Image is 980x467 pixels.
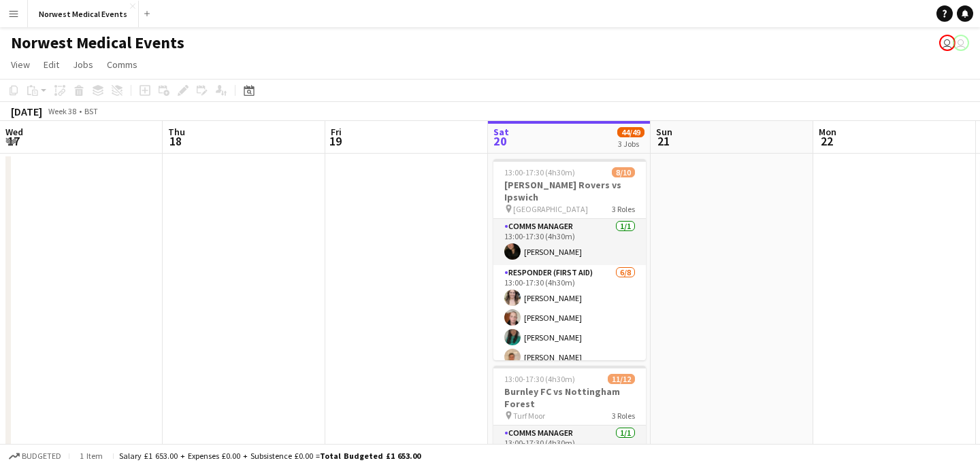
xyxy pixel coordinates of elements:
[612,167,635,177] span: 8/10
[75,451,108,461] span: 1 item
[5,126,23,138] span: Wed
[819,126,836,138] span: Mon
[612,411,635,421] span: 3 Roles
[45,106,79,116] span: Week 38
[3,133,23,149] span: 17
[168,126,185,138] span: Thu
[22,451,61,461] span: Budgeted
[107,58,137,71] span: Comms
[493,265,646,449] app-card-role: Responder (First Aid)6/813:00-17:30 (4h30m)[PERSON_NAME][PERSON_NAME][PERSON_NAME][PERSON_NAME]
[493,159,646,360] app-job-card: 13:00-17:30 (4h30m)8/10[PERSON_NAME] Rovers vs Ipswich [GEOGRAPHIC_DATA]3 RolesComms Manager1/113...
[817,133,836,149] span: 22
[656,126,672,138] span: Sun
[953,35,969,51] app-user-avatar: Rory Murphy
[73,58,93,71] span: Jobs
[513,204,588,214] span: [GEOGRAPHIC_DATA]
[612,204,635,214] span: 3 Roles
[493,219,646,265] app-card-role: Comms Manager1/113:00-17:30 (4h30m)[PERSON_NAME]
[5,56,35,73] a: View
[101,56,143,73] a: Comms
[618,139,644,149] div: 3 Jobs
[320,451,421,461] span: Total Budgeted £1 653.00
[491,133,509,149] span: 20
[166,133,185,149] span: 18
[504,167,575,177] span: 13:00-17:30 (4h30m)
[38,56,65,73] a: Edit
[11,33,184,53] h1: Norwest Medical Events
[331,126,342,138] span: Fri
[617,127,644,137] span: 44/49
[493,179,646,203] h3: [PERSON_NAME] Rovers vs Ipswich
[504,374,575,384] span: 13:00-17:30 (4h30m)
[44,58,59,71] span: Edit
[493,385,646,410] h3: Burnley FC vs Nottingham Forest
[28,1,139,27] button: Norwest Medical Events
[84,106,98,116] div: BST
[67,56,99,73] a: Jobs
[119,451,421,461] div: Salary £1 653.00 + Expenses £0.00 + Subsistence £0.00 =
[329,133,342,149] span: 19
[608,374,635,384] span: 11/12
[493,126,509,138] span: Sat
[11,105,42,118] div: [DATE]
[11,58,30,71] span: View
[513,411,545,421] span: Turf Moor
[7,449,63,464] button: Budgeted
[939,35,955,51] app-user-avatar: Rory Murphy
[654,133,672,149] span: 21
